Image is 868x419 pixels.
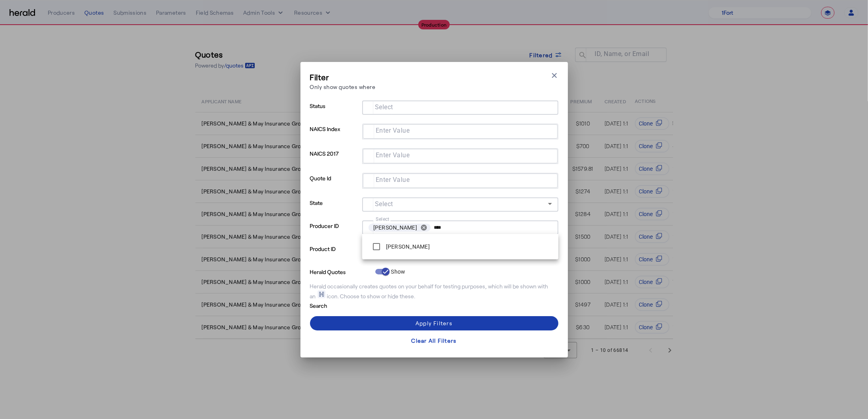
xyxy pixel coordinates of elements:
[373,224,417,232] span: [PERSON_NAME]
[390,268,406,276] label: Show
[310,300,372,310] p: Search
[375,200,393,208] mat-label: Select
[310,316,558,330] button: Apply Filters
[310,173,359,197] p: Quote Id
[411,336,456,345] div: Clear All Filters
[376,216,390,222] mat-label: Select
[376,176,410,183] mat-label: Enter Value
[310,282,558,300] div: Herald occasionally creates quotes on your behalf for testing purposes, which will be shown with ...
[417,224,431,231] button: remove William Vaughn Helsley
[369,222,552,233] mat-chip-grid: Selection
[376,127,410,134] mat-label: Enter Value
[310,334,558,348] button: Clear All Filters
[310,124,359,148] p: NAICS Index
[310,220,359,243] p: Producer ID
[310,100,359,124] p: Status
[310,83,376,91] p: Only show quotes where
[310,197,359,220] p: State
[415,319,453,327] div: Apply Filters
[369,102,552,112] mat-chip-grid: Selection
[310,71,376,83] h3: Filter
[375,103,393,111] mat-label: Select
[384,243,430,251] label: [PERSON_NAME]
[369,126,551,135] mat-chip-grid: Selection
[310,266,372,276] p: Herald Quotes
[376,151,410,159] mat-label: Enter Value
[369,151,551,160] mat-chip-grid: Selection
[369,175,551,185] mat-chip-grid: Selection
[310,148,359,173] p: NAICS 2017
[310,243,359,266] p: Product ID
